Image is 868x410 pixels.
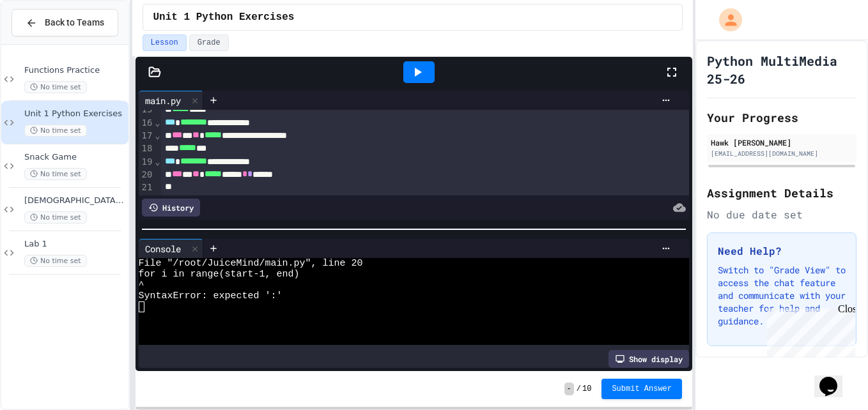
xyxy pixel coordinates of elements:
h3: Need Help? [718,243,846,259]
span: No time set [24,255,87,267]
span: Functions Practice [24,65,126,76]
div: No due date set [707,207,856,222]
div: 20 [139,169,155,181]
span: 10 [582,384,591,394]
span: SyntaxError: expected ':' [139,291,283,301]
button: Lesson [143,34,187,51]
span: - [564,383,574,395]
div: My Account [706,5,745,34]
div: main.py [139,94,187,107]
span: Fold line [154,118,160,128]
span: / [577,384,581,394]
div: [EMAIL_ADDRESS][DOMAIN_NAME] [711,149,853,158]
span: [DEMOGRAPHIC_DATA] Code [24,195,126,206]
span: No time set [24,125,87,137]
button: Back to Teams [12,9,118,36]
span: for i in range(start-1, end) [139,269,300,280]
div: Show display [608,350,689,368]
span: Submit Answer [612,384,672,394]
div: Chat with us now!Close [5,5,88,81]
span: Fold line [154,130,160,140]
span: Back to Teams [45,16,104,29]
span: Unit 1 Python Exercises [24,109,126,119]
span: File "/root/JuiceMind/main.py", line 20 [139,258,363,269]
span: ^ [139,280,144,291]
span: No time set [24,168,87,180]
div: 21 [139,181,155,194]
div: main.py [139,91,203,110]
span: Lab 1 [24,239,126,250]
div: Hawk [PERSON_NAME] [711,137,853,148]
span: Snack Game [24,152,126,163]
h2: Your Progress [707,109,856,126]
h1: Python MultiMedia 25-26 [707,52,856,87]
button: Grade [189,34,229,51]
div: History [142,199,200,216]
p: Switch to "Grade View" to access the chat feature and communicate with your teacher for help and ... [718,264,846,328]
div: Console [139,239,203,258]
span: Fold line [154,156,160,167]
iframe: chat widget [814,359,855,397]
div: 19 [139,156,155,169]
span: Unit 1 Python Exercises [153,10,295,25]
div: 22 [139,194,155,207]
div: 15 [139,103,155,116]
div: 17 [139,130,155,142]
iframe: chat widget [762,303,855,358]
div: Console [139,242,187,255]
h2: Assignment Details [707,184,856,202]
span: No time set [24,211,87,224]
span: No time set [24,81,87,93]
div: 16 [139,117,155,130]
div: 18 [139,142,155,155]
button: Submit Answer [601,379,682,399]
